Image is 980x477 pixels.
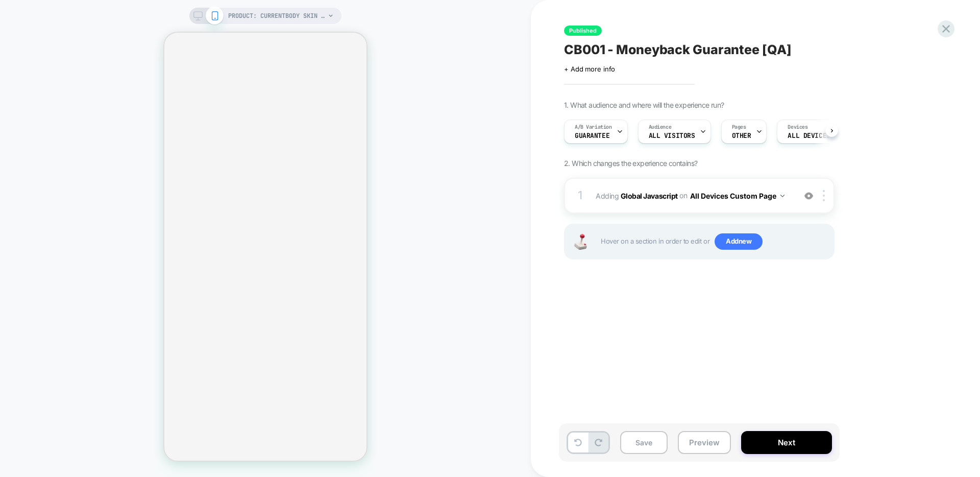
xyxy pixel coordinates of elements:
[575,132,609,139] span: Guarantee
[649,132,695,139] span: All Visitors
[575,124,612,131] span: A/B Variation
[788,132,830,139] span: ALL DEVICES
[715,233,763,250] span: Add new
[564,65,615,73] span: + Add more info
[570,234,591,250] img: Joystick
[601,233,828,250] span: Hover on a section in order to edit or
[564,159,697,168] span: 2. Which changes the experience contains?
[732,124,746,131] span: Pages
[741,431,832,454] button: Next
[690,188,785,203] button: All Devices Custom Page
[823,190,825,201] img: close
[621,191,678,200] b: Global Javascript
[732,132,751,139] span: OTHER
[649,124,672,131] span: Audience
[564,101,724,109] span: 1. What audience and where will the experience run?
[788,124,807,131] span: Devices
[679,189,687,202] span: on
[564,26,602,36] span: Published
[564,42,791,57] span: CB001 - Moneyback Guarantee [QA]
[596,188,790,203] span: Adding
[228,8,325,24] span: PRODUCT: CurrentBody Skin LED Red [MEDICAL_DATA] Face Mask
[678,431,731,454] button: Preview
[804,192,813,200] img: crossed eye
[575,185,585,206] div: 1
[780,195,785,197] img: down arrow
[620,431,668,454] button: Save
